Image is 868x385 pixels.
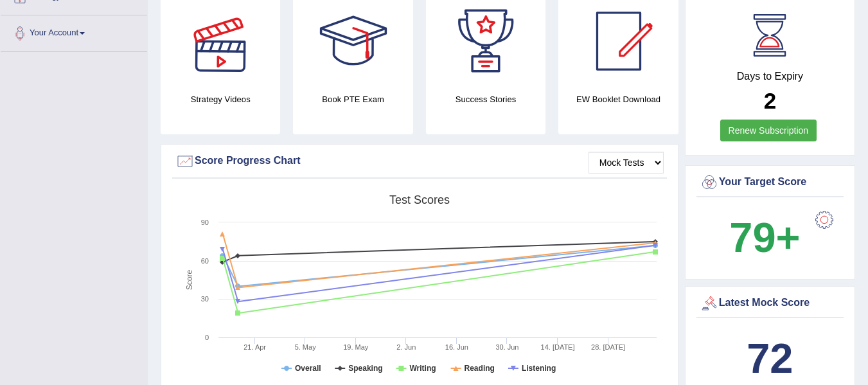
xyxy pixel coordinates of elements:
[445,343,468,351] tspan: 16. Jun
[465,364,495,373] tspan: Reading
[343,343,369,351] tspan: 19. May
[541,343,575,351] tspan: 14. [DATE]
[558,93,678,106] h4: EW Booklet Download
[426,93,545,106] h4: Success Stories
[764,88,776,113] b: 2
[295,343,317,351] tspan: 5. May
[201,257,209,265] text: 60
[161,93,280,106] h4: Strategy Videos
[201,219,209,226] text: 90
[729,214,800,261] b: 79+
[201,295,209,303] text: 30
[409,364,436,373] tspan: Writing
[175,152,664,171] div: Score Progress Chart
[1,15,147,48] a: Your Account
[495,343,518,351] tspan: 30. Jun
[205,334,209,341] text: 0
[293,93,412,106] h4: Book PTE Exam
[700,71,840,82] h4: Days to Expiry
[348,364,382,373] tspan: Speaking
[591,343,625,351] tspan: 28. [DATE]
[700,294,840,313] div: Latest Mock Score
[700,173,840,192] div: Your Target Score
[720,120,817,141] a: Renew Subscription
[244,343,266,351] tspan: 21. Apr
[185,270,194,291] tspan: Score
[396,343,416,351] tspan: 2. Jun
[389,193,450,206] tspan: Test scores
[295,364,321,373] tspan: Overall
[522,364,556,373] tspan: Listening
[747,335,793,382] b: 72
